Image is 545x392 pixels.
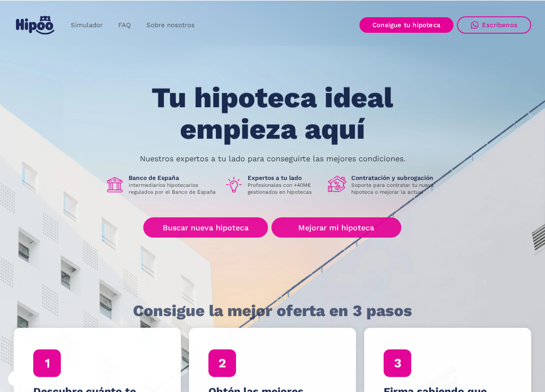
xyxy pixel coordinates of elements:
[139,17,202,34] a: Sobre nosotros
[248,182,321,196] p: Profesionales con +40M€ gestionados en hipotecas
[133,302,412,320] h1: Consigue la mejor oferta en 3 pasos
[457,16,531,34] a: Escríbenos
[63,17,110,34] a: Simulador
[248,174,321,182] h1: Expertos a tu lado
[271,218,401,238] a: Mejorar mi hipoteca
[14,13,56,38] a: home
[482,21,517,29] div: Escríbenos
[351,182,440,196] p: Soporte para contratar tu nueva hipoteca o mejorar la actual
[351,174,440,182] h1: Contratación y subrogación
[359,17,454,33] a: Consigue tu hipoteca
[140,155,406,162] p: Nuestros expertos a tu lado para conseguirte las mejores condiciones.
[110,17,139,34] a: FAQ
[109,82,436,145] h1: Tu hipoteca ideal empieza aquí
[143,218,268,238] a: Buscar nueva hipoteca
[129,182,217,196] p: Intermediarios hipotecarios regulados por el Banco de España
[129,174,217,182] h1: Banco de España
